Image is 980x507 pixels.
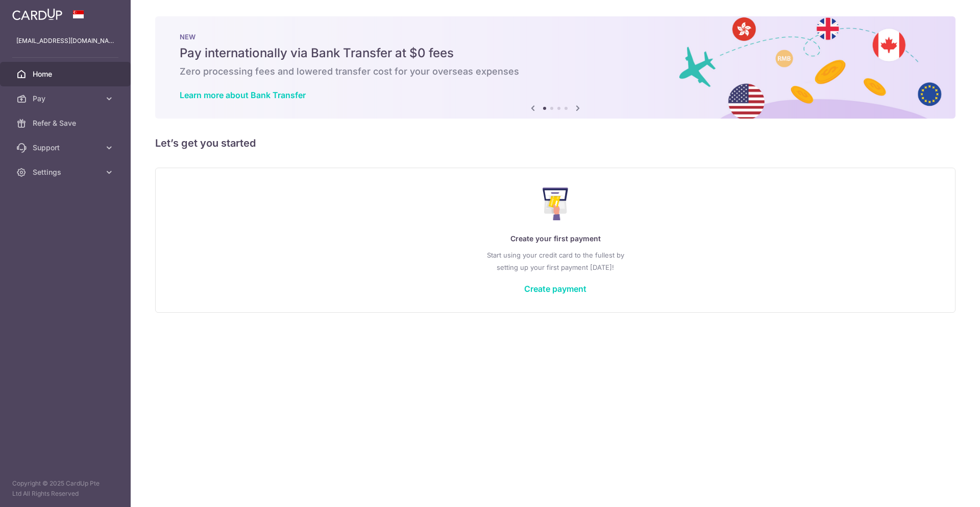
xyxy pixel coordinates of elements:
[180,45,931,61] h5: Pay internationally via Bank Transfer at $0 fees
[16,36,114,46] p: [EMAIL_ADDRESS][DOMAIN_NAME]
[33,167,100,177] span: Settings
[180,33,931,41] p: NEW
[176,233,935,245] p: Create your first payment
[180,90,306,100] a: Learn more about Bank Transfer
[33,143,100,153] span: Support
[155,16,955,119] img: Bank transfer banner
[543,188,569,220] img: Make Payment
[12,8,62,20] img: CardUp
[33,94,100,104] span: Pay
[524,284,586,294] a: Create payment
[33,118,100,128] span: Refer & Save
[33,69,100,79] span: Home
[176,249,935,273] p: Start using your credit card to the fullest by setting up your first payment [DATE]!
[180,65,931,78] h6: Zero processing fees and lowered transfer cost for your overseas expenses
[155,135,955,151] h5: Let’s get you started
